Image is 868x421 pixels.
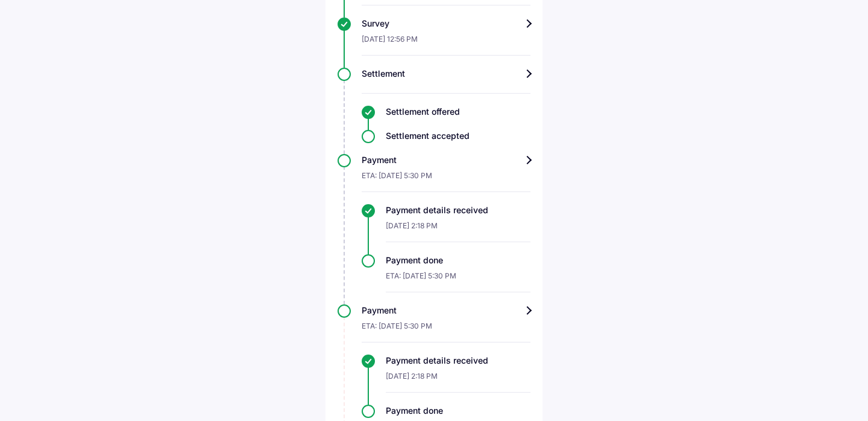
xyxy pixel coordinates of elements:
[386,355,530,367] div: Payment details received
[362,18,530,30] div: Survey
[386,130,530,142] div: Settlement accepted
[386,216,530,242] div: [DATE] 2:18 PM
[362,166,530,192] div: ETA: [DATE] 5:30 PM
[362,304,530,317] div: Payment
[362,68,530,80] div: Settlement
[362,30,530,56] div: [DATE] 12:56 PM
[362,317,530,342] div: ETA: [DATE] 5:30 PM
[386,266,530,292] div: ETA: [DATE] 5:30 PM
[362,154,530,166] div: Payment
[386,254,530,266] div: Payment done
[386,204,530,216] div: Payment details received
[386,106,530,118] div: Settlement offered
[386,405,530,417] div: Payment done
[386,367,530,393] div: [DATE] 2:18 PM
